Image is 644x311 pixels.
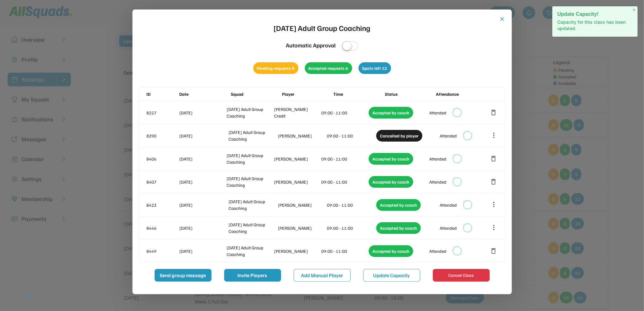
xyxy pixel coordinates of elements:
[490,247,498,255] button: delete
[274,22,371,34] div: [DATE] Adult Group Coaching
[440,225,457,231] div: Attended
[429,179,446,185] div: Attended
[286,41,336,50] div: Automatic Approval
[180,248,226,254] div: [DATE]
[229,221,277,235] div: [DATE] Adult Group Coaching
[557,11,633,17] h2: Update Capacity!
[180,155,226,162] div: [DATE]
[180,225,228,231] div: [DATE]
[147,109,178,116] div: 8227
[440,202,457,208] div: Attended
[278,132,326,139] div: [PERSON_NAME]
[490,178,498,186] button: delete
[376,199,421,211] div: Accepted by coach
[327,202,375,208] div: 09:00 - 11:00
[274,155,320,162] div: [PERSON_NAME]
[224,269,281,282] button: Invite Players
[359,62,391,74] div: Spots left 12
[490,155,498,162] button: delete
[147,132,178,139] div: 8390
[147,179,178,185] div: 8407
[227,244,273,258] div: [DATE] Adult Group Coaching
[180,202,228,208] div: [DATE]
[229,198,277,211] div: [DATE] Adult Group Coaching
[147,155,178,162] div: 8406
[333,91,383,97] div: Time
[294,269,351,282] button: Add Manual Player
[231,91,281,97] div: Squad
[305,62,352,74] div: Accepted requests 6
[369,245,413,257] div: Accepted by coach
[440,132,457,139] div: Attended
[327,132,375,139] div: 09:00 - 11:00
[499,16,506,22] button: close
[147,202,178,208] div: 8423
[429,155,446,162] div: Attended
[322,109,368,116] div: 09:00 - 11:00
[369,153,413,165] div: Accepted by coach
[327,225,375,231] div: 09:00 - 11:00
[322,179,368,185] div: 09:00 - 11:00
[278,202,326,208] div: [PERSON_NAME]
[180,132,228,139] div: [DATE]
[274,248,320,254] div: [PERSON_NAME]
[180,91,230,97] div: Date
[227,175,273,188] div: [DATE] Adult Group Coaching
[253,62,298,74] div: Pending requests 0
[282,91,332,97] div: Player
[322,155,368,162] div: 09:00 - 11:00
[633,7,635,13] span: ×
[376,130,422,142] div: Cancelled by player
[147,91,178,97] div: ID
[147,225,178,231] div: 8446
[229,129,277,142] div: [DATE] Adult Group Coaching
[274,106,320,119] div: [PERSON_NAME] Credit
[180,179,226,185] div: [DATE]
[147,248,178,254] div: 8449
[490,109,498,116] button: delete
[369,107,413,119] div: Accepted by coach
[274,179,320,185] div: [PERSON_NAME]
[363,269,420,282] button: Update Capacity
[429,248,446,254] div: Attended
[433,269,490,282] button: Cancel Class
[227,152,273,165] div: [DATE] Adult Group Coaching
[376,222,421,234] div: Accepted by coach
[322,248,368,254] div: 09:00 - 11:00
[557,19,633,32] p: Capacity for this class has been updated.
[385,91,435,97] div: Status
[180,109,226,116] div: [DATE]
[429,109,446,116] div: Attended
[436,91,486,97] div: Attendance
[369,176,413,188] div: Accepted by coach
[155,269,212,282] button: Send group message
[278,225,326,231] div: [PERSON_NAME]
[227,106,273,119] div: [DATE] Adult Group Coaching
